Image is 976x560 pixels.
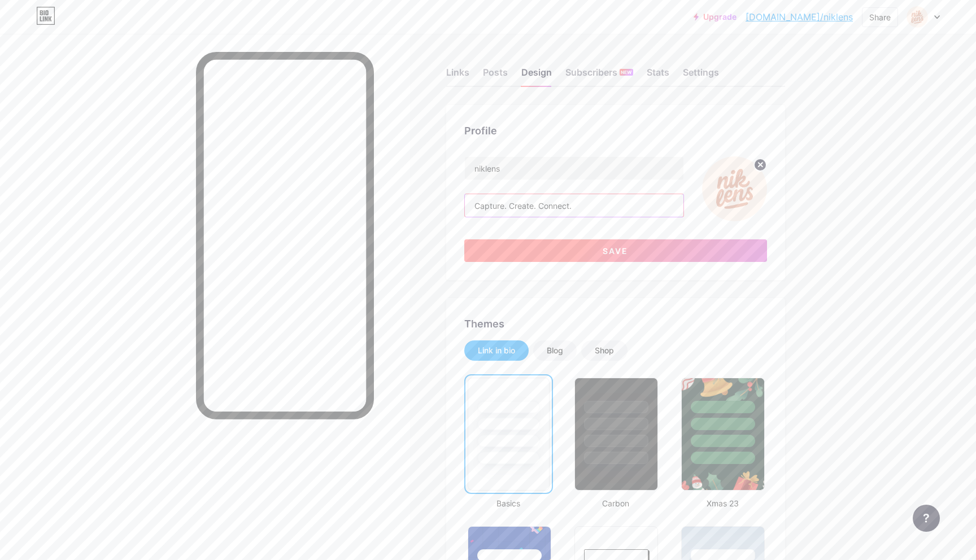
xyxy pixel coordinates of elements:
[907,6,928,28] img: niklens
[603,246,628,256] span: Save
[547,345,563,356] div: Blog
[571,497,660,509] div: Carbon
[621,69,631,76] span: NEW
[483,65,508,86] div: Posts
[694,12,737,21] a: Upgrade
[464,239,767,262] button: Save
[565,65,633,86] div: Subscribers
[464,316,767,331] div: Themes
[702,156,767,221] img: niklens
[465,157,683,180] input: Name
[683,65,719,86] div: Settings
[446,65,469,86] div: Links
[595,345,614,356] div: Shop
[465,194,683,217] input: Bio
[521,65,552,86] div: Design
[478,345,515,356] div: Link in bio
[464,497,553,509] div: Basics
[869,11,891,23] div: Share
[647,65,669,86] div: Stats
[678,497,766,509] div: Xmas 23
[464,123,767,138] div: Profile
[746,10,853,24] a: [DOMAIN_NAME]/niklens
